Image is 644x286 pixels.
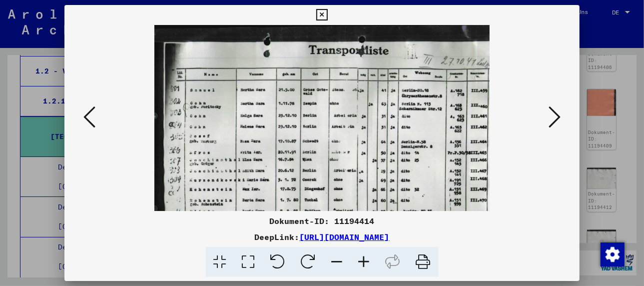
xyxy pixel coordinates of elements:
[255,232,300,242] font: DeepLink:
[601,242,625,266] img: Zustimmung ändern
[154,25,490,286] img: 001.jpg
[300,232,390,242] a: [URL][DOMAIN_NAME]
[270,216,375,226] font: Dokument-ID: 11194414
